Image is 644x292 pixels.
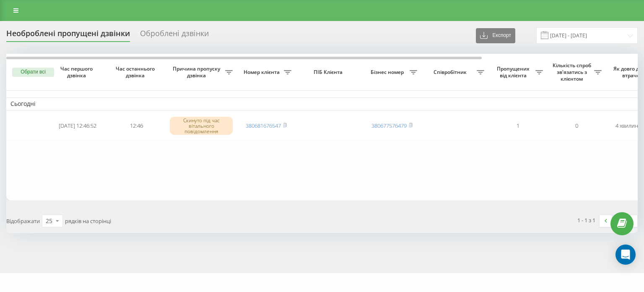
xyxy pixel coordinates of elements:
[6,217,40,225] span: Відображати
[577,216,595,224] div: 1 - 1 з 1
[371,122,407,129] a: 380677576479
[48,112,107,140] td: [DATE] 12:46:52
[615,245,636,265] div: Open Intercom Messenger
[140,29,209,42] div: Оброблені дзвінки
[114,66,159,79] span: Час останнього дзвінка
[547,112,606,140] td: 0
[476,28,515,43] button: Експорт
[426,69,477,76] span: Співробітник
[246,122,281,129] a: 380681676547
[55,66,100,79] span: Час першого дзвінка
[46,217,52,225] div: 25
[6,29,130,42] div: Необроблені пропущені дзвінки
[551,62,594,82] span: Кількість спроб зв'язатись з клієнтом
[170,117,233,135] div: Скинуто під час вітального повідомлення
[303,69,356,76] span: ПІБ Клієнта
[367,69,410,76] span: Бізнес номер
[12,68,54,77] button: Обрати всі
[488,112,547,140] td: 1
[241,69,284,76] span: Номер клієнта
[493,66,535,79] span: Пропущених від клієнта
[65,217,111,225] span: рядків на сторінці
[170,66,225,79] span: Причина пропуску дзвінка
[107,112,166,140] td: 12:46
